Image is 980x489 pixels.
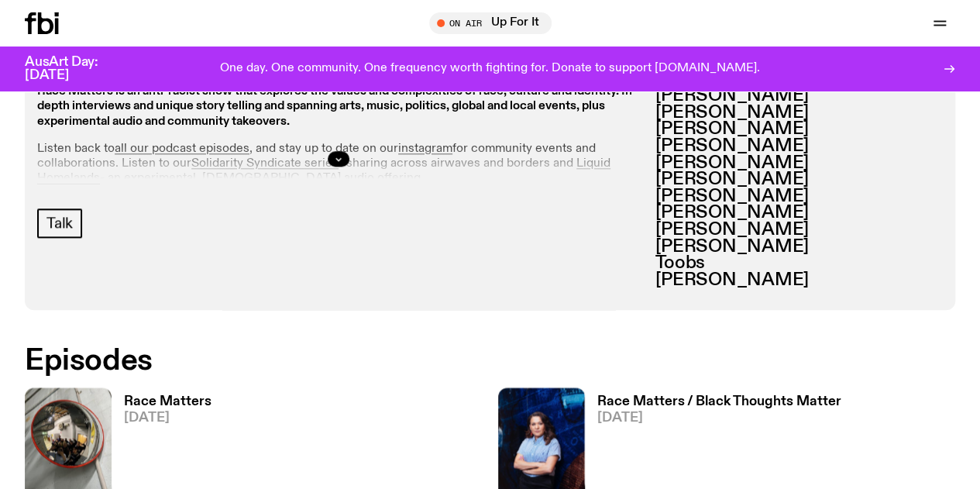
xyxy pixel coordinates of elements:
[25,56,124,82] h3: AusArt Day: [DATE]
[655,138,943,155] h3: [PERSON_NAME]
[124,412,211,425] span: [DATE]
[597,412,841,425] span: [DATE]
[37,85,637,127] strong: Race Matters is an anti-racist show that explores the values and complexities of race, culture an...
[655,188,943,205] h3: [PERSON_NAME]
[655,255,943,272] h3: Toobs
[655,88,943,121] h3: [PERSON_NAME] [PERSON_NAME]
[655,171,943,188] h3: [PERSON_NAME]
[655,121,943,138] h3: [PERSON_NAME]
[655,222,943,239] h3: [PERSON_NAME]
[124,395,211,408] h3: Race Matters
[25,347,640,375] h2: Episodes
[655,272,943,289] h3: [PERSON_NAME]
[37,208,82,238] a: Talk
[655,239,943,256] h3: [PERSON_NAME]
[655,205,943,222] h3: [PERSON_NAME]
[655,155,943,172] h3: [PERSON_NAME]
[46,215,73,232] span: Talk
[220,62,760,76] p: One day. One community. One frequency worth fighting for. Donate to support [DOMAIN_NAME].
[597,395,841,408] h3: Race Matters / Black Thoughts Matter
[429,12,552,34] button: On AirUp For It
